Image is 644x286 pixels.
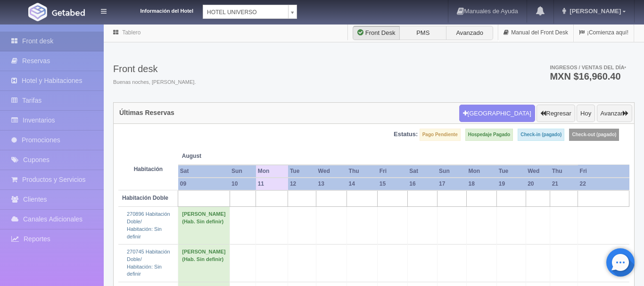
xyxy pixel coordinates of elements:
th: Thu [550,165,578,178]
td: [PERSON_NAME] (Hab. Sin definir) [178,207,230,245]
strong: Habitación [134,166,163,172]
label: Pago Pendiente [420,129,461,141]
th: Mon [466,165,496,178]
th: 10 [230,178,256,190]
label: Check-out (pagado) [569,129,619,141]
th: Tue [288,165,316,178]
img: Getabed [52,9,85,16]
th: 16 [407,178,437,190]
th: 19 [497,178,526,190]
a: HOTEL UNIVERSO [203,5,297,19]
h3: Front desk [113,64,196,74]
a: 270896 Habitación Doble/Habitación: Sin definir [127,211,170,239]
a: 270745 Habitación Doble/Habitación: Sin definir [127,249,170,277]
th: 21 [550,178,578,190]
button: Hoy [577,105,595,123]
a: Tablero [122,29,140,36]
th: 14 [347,178,378,190]
h3: MXN $16,960.40 [550,72,626,81]
th: 15 [378,178,408,190]
td: [PERSON_NAME] (Hab. Sin definir) [178,245,230,282]
a: ¡Comienza aquí! [574,24,634,42]
th: Sat [178,165,230,178]
label: PMS [399,26,446,40]
img: Getabed [28,3,47,21]
th: 22 [578,178,629,190]
th: Sun [230,165,256,178]
th: 11 [256,178,288,190]
th: Wed [316,165,347,178]
th: Fri [378,165,408,178]
th: Sun [437,165,466,178]
button: [GEOGRAPHIC_DATA] [459,105,535,123]
th: 17 [437,178,466,190]
th: Mon [256,165,288,178]
th: Tue [497,165,526,178]
dt: Información del Hotel [118,5,193,15]
th: 18 [466,178,496,190]
label: Hospedaje Pagado [465,129,513,141]
th: Thu [347,165,378,178]
button: Regresar [537,105,575,123]
th: 13 [316,178,347,190]
th: Sat [407,165,437,178]
span: August [182,152,252,160]
span: Buenas noches, [PERSON_NAME]. [113,79,196,86]
th: Wed [526,165,550,178]
th: 09 [178,178,230,190]
b: Habitación Doble [122,195,168,201]
label: Front Desk [353,26,400,40]
span: [PERSON_NAME] [567,8,621,15]
span: HOTEL UNIVERSO [207,5,284,19]
span: Ingresos / Ventas del día [550,65,626,70]
label: Estatus: [394,130,418,139]
label: Check-in (pagado) [518,129,564,141]
label: Avanzado [446,26,493,40]
th: Fri [578,165,629,178]
th: 20 [526,178,550,190]
h4: Últimas Reservas [119,109,174,116]
th: 12 [288,178,316,190]
a: Manual del Front Desk [498,24,573,42]
button: Avanzar [597,105,632,123]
